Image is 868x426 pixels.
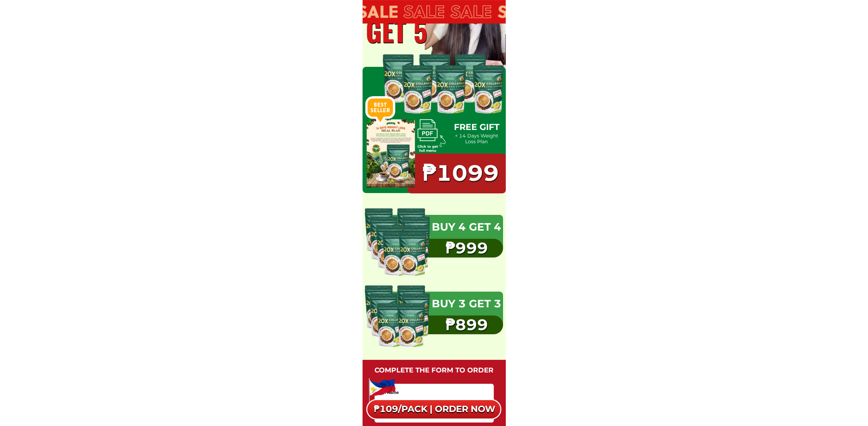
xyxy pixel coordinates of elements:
h6: ₱109/PACK | ORDER NOW [371,403,498,415]
h1: ₱999 [430,239,503,257]
h1: Free GIFT [449,122,504,132]
h1: ₱1099 [415,160,506,186]
h1: + 14 Days Weight Loss Plan [451,133,502,145]
h1: BUY 4 get 4 [430,221,503,233]
h1: BUY 3 get 3 [430,297,503,310]
h1: complete the form to order [363,366,506,374]
h1: ₱899 [430,315,503,334]
h1: Click to get full menu [417,145,439,153]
